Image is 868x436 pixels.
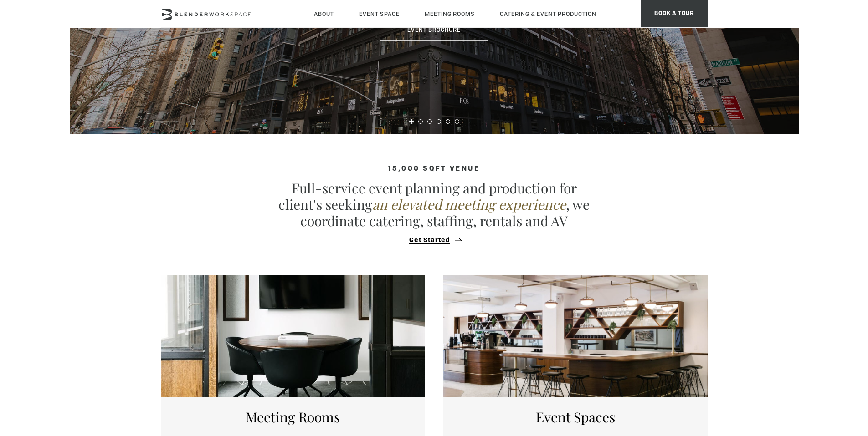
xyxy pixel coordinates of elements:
button: Get Started [406,236,462,244]
h5: Event Spaces [457,409,694,425]
span: Get Started [409,237,450,244]
a: Event Brochure [380,20,488,41]
h4: 15,000 sqft venue [161,165,708,173]
em: an elevated meeting experience [372,195,566,213]
p: Full-service event planning and production for client's seeking , we coordinate catering, staffin... [275,180,594,229]
h5: Meeting Rooms [175,409,411,425]
iframe: Chat Widget [704,319,868,436]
